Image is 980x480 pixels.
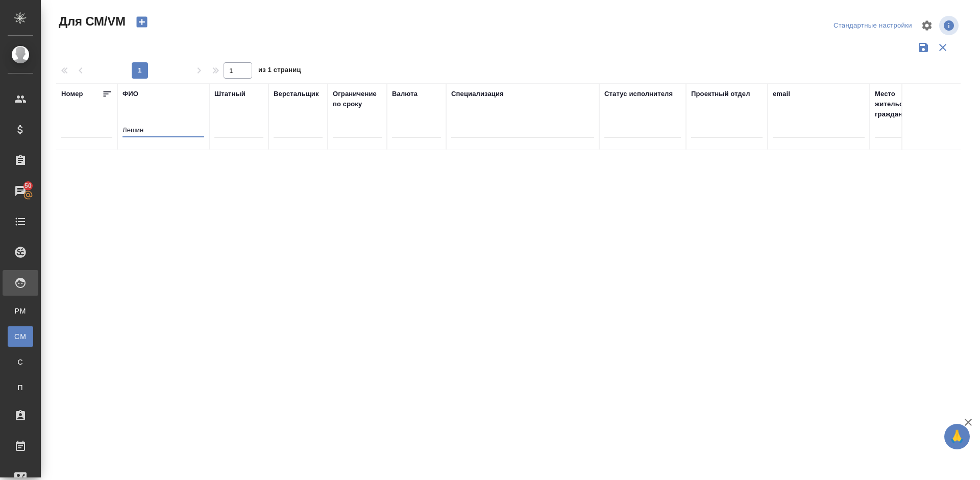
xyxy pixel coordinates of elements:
span: PM [13,306,28,316]
span: П [13,382,28,393]
button: 🙏 [944,424,970,449]
div: email [773,89,790,99]
span: CM [13,331,28,342]
div: Ограничение по сроку [333,89,382,109]
span: Посмотреть информацию [939,16,961,35]
span: Для СМ/VM [56,13,126,30]
span: 50 [18,181,38,191]
div: Валюта [392,89,418,99]
div: Статус исполнителя [604,89,673,99]
div: split button [831,18,915,34]
a: CM [8,326,33,347]
div: ФИО [122,89,138,99]
button: Создать [130,13,154,31]
a: 50 [3,178,38,204]
a: PM [8,301,33,321]
a: П [8,377,33,398]
div: Проектный отдел [691,89,750,99]
button: Сбросить фильтры [933,38,952,57]
span: из 1 страниц [258,64,301,79]
div: Специализация [451,89,504,99]
div: Верстальщик [274,89,319,99]
span: 🙏 [948,426,966,447]
div: Место жительства(Город), гражданство [875,89,957,119]
span: Настроить таблицу [915,13,939,38]
button: Сохранить фильтры [914,38,933,57]
span: С [13,357,28,367]
div: Номер [61,89,83,99]
a: С [8,352,33,372]
div: Штатный [214,89,246,99]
